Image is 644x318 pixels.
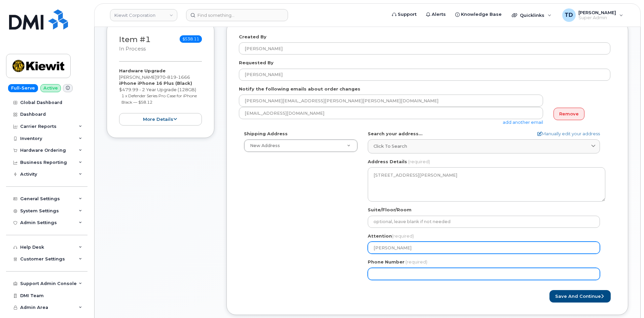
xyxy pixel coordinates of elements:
span: Support [398,11,417,18]
label: Created By [239,34,266,40]
button: Save and Continue [549,290,611,303]
label: Requested By [239,60,274,66]
a: Alerts [421,8,451,21]
input: optional, leave blank if not needed [368,216,600,228]
small: 1 x Defender Series Pro Case for iPhone Black — $58.12 [121,93,197,105]
a: add another email [503,119,543,125]
span: 1666 [176,74,190,80]
div: Quicklinks [507,8,556,22]
input: Example: john@appleseed.com [239,107,543,119]
strong: Hardware Upgrade [119,68,166,73]
input: Example: john@appleseed.com [239,95,543,107]
a: Manually edit your address [537,131,600,137]
h3: Item #1 [119,35,151,52]
label: Notify the following emails about order changes [239,86,360,92]
a: Support [387,8,421,21]
span: (required) [408,159,430,164]
span: New Address [250,143,280,148]
span: Knowledge Base [461,11,502,18]
div: [PERSON_NAME] $479.99 - 2 Year Upgrade (128GB) [119,68,202,126]
input: Example: John Smith [239,69,610,81]
span: $538.11 [180,35,202,43]
span: TD [565,11,573,19]
a: Kiewit Corporation [110,9,177,21]
button: more details [119,113,202,126]
span: 819 [166,74,176,80]
a: New Address [244,140,357,152]
span: Alerts [432,11,446,18]
label: Search your address... [368,131,423,137]
a: Knowledge Base [451,8,506,21]
label: Attention [368,233,414,239]
strong: iPhone iPhone 16 Plus (Black) [119,80,192,86]
a: Click to search [368,139,600,153]
input: Find something... [186,9,288,21]
small: in process [119,46,146,52]
span: (required) [392,233,414,239]
a: Remove [553,108,584,120]
label: Phone Number [368,259,404,265]
iframe: Messenger Launcher [615,289,639,313]
span: [PERSON_NAME] [578,10,616,15]
span: Click to search [373,143,407,149]
span: Quicklinks [520,12,544,18]
label: Suite/Floor/Room [368,207,412,213]
label: Shipping Address [244,131,288,137]
span: Super Admin [578,15,616,21]
div: Tauriq Dixon [558,8,628,22]
label: Address Details [368,158,407,165]
span: (required) [405,259,427,264]
span: 970 [156,74,190,80]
